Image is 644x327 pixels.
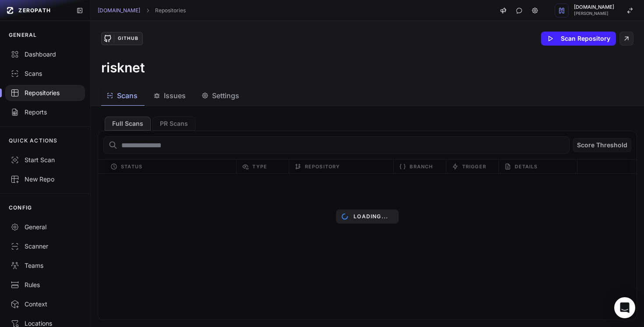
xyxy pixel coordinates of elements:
[101,60,145,75] h3: risknet
[155,7,186,14] a: Repositories
[354,213,388,220] p: Loading...
[114,35,142,43] div: GitHub
[11,261,80,270] div: Teams
[11,69,80,78] div: Scans
[98,7,140,14] a: [DOMAIN_NAME]
[4,4,69,18] a: ZEROPATH
[145,7,151,14] svg: chevron right,
[164,90,186,101] span: Issues
[9,137,58,144] p: QUICK ACTIONS
[98,7,186,14] nav: breadcrumb
[574,5,614,10] span: [DOMAIN_NAME]
[11,300,80,309] div: Context
[11,50,80,59] div: Dashboard
[212,90,239,101] span: Settings
[614,297,635,318] div: Open Intercom Messenger
[117,90,138,101] span: Scans
[11,242,80,251] div: Scanner
[541,32,616,46] button: Scan Repository
[9,32,37,39] p: GENERAL
[11,223,80,231] div: General
[11,281,80,289] div: Rules
[9,204,32,211] p: CONFIG
[18,7,51,14] span: ZEROPATH
[574,11,614,16] span: [PERSON_NAME]
[11,156,80,164] div: Start Scan
[11,108,80,117] div: Reports
[11,89,80,97] div: Repositories
[11,175,80,184] div: New Repo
